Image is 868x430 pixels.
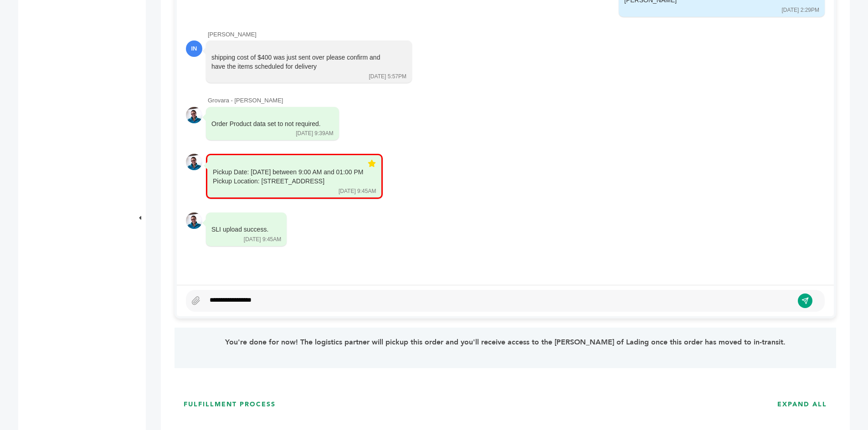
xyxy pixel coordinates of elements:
[211,120,321,129] div: Order Product data set to not required.
[208,96,825,105] div: Grovara - [PERSON_NAME]
[211,225,268,234] div: SLI upload success.
[184,400,276,409] h3: FULFILLMENT PROCESS
[782,6,819,14] div: [DATE] 2:29PM
[211,53,394,71] div: shipping cost of $400 was just sent over please confirm and have the items scheduled for delivery
[186,40,202,57] div: IN
[201,337,810,348] p: You're done for now! The logistics partner will pickup this order and you'll receive access to th...
[339,187,376,195] div: [DATE] 9:45AM
[777,400,827,409] h3: EXPAND ALL
[244,236,281,243] div: [DATE] 9:45AM
[208,30,825,39] div: [PERSON_NAME]
[296,130,333,137] div: [DATE] 9:39AM
[369,73,406,81] div: [DATE] 5:57PM
[213,168,363,186] div: Pickup Date: [DATE] between 9:00 AM and 01:00 PM Pickup Location: [STREET_ADDRESS]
